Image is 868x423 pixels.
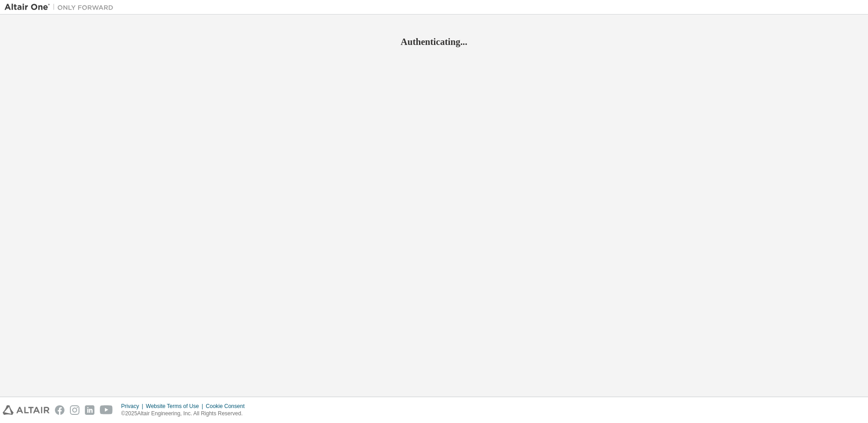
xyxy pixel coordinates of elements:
[85,405,94,415] img: linkedin.svg
[206,403,250,410] div: Cookie Consent
[121,410,250,418] p: © 2025 Altair Engineering, Inc. All Rights Reserved.
[146,403,206,410] div: Website Terms of Use
[55,405,64,415] img: facebook.svg
[100,405,113,415] img: youtube.svg
[70,405,79,415] img: instagram.svg
[5,3,118,12] img: Altair One
[121,403,146,410] div: Privacy
[5,36,863,48] h2: Authenticating...
[3,405,49,415] img: altair_logo.svg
